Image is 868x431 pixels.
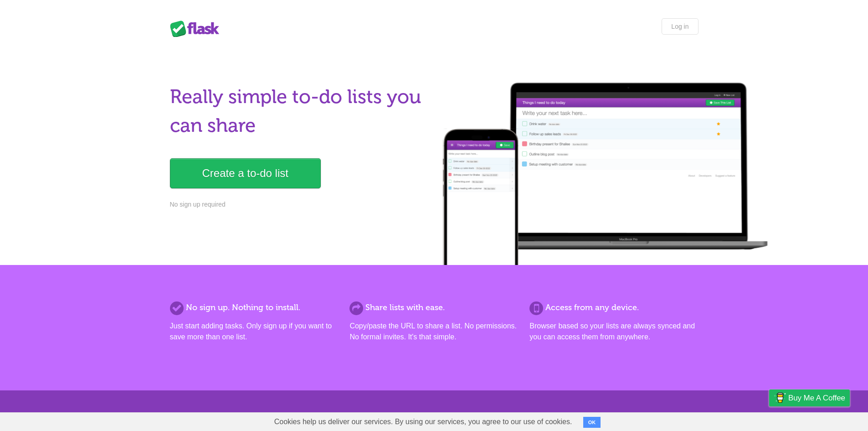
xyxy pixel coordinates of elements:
[170,83,429,140] h1: Really simple to-do lists you can share
[265,413,581,431] span: Cookies help us deliver our services. By using our services, you agree to our use of cookies.
[529,321,698,343] p: Browser based so your lists are always synced and you can access them from anywhere.
[662,18,698,35] a: Log in
[349,321,518,343] p: Copy/paste the URL to share a list. No permissions. No formal invites. It's that simple.
[170,21,225,37] div: Flask Lists
[769,389,850,406] a: Buy me a coffee
[170,158,321,188] a: Create a to-do list
[529,301,698,314] h2: Access from any device.
[170,321,339,343] p: Just start adding tasks. Only sign up if you want to save more than one list.
[170,200,429,209] p: No sign up required
[583,417,601,428] button: OK
[788,390,845,406] span: Buy me a coffee
[349,301,518,314] h2: Share lists with ease.
[170,301,339,314] h2: No sign up. Nothing to install.
[774,390,786,405] img: Buy me a coffee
